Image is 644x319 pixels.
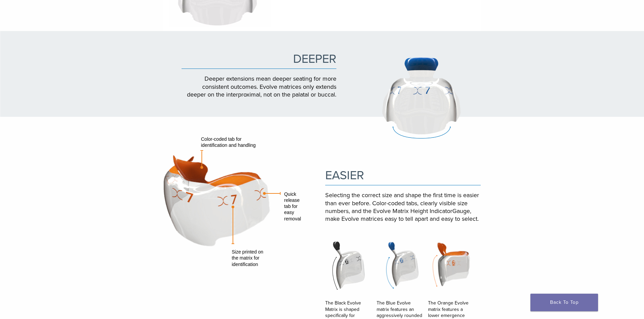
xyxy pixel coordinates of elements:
[284,191,301,221] strong: Quick release tab for easy removal
[452,207,470,215] span: Gauge
[201,136,256,148] strong: Color-coded tab for identification and handling
[325,191,481,223] p: Selecting the correct size and shape the first time is easier than ever before. Color-coded tabs,...
[530,294,598,311] a: Back To Top
[182,75,336,99] p: Deeper extensions mean deeper seating for more consistent outcomes. Evolve matrices only extends ...
[325,169,481,185] h2: EASIER
[232,249,263,267] strong: Size printed on the matrix for identification
[182,53,336,69] h2: DEEPER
